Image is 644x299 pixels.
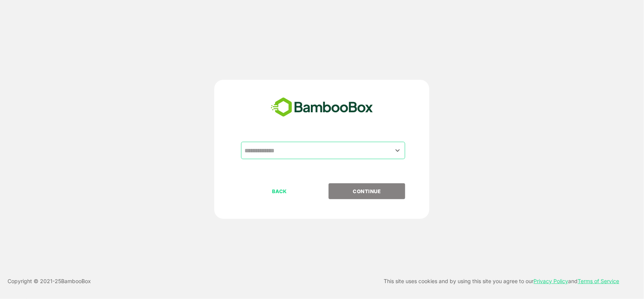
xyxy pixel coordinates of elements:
[329,187,405,195] p: CONTINUE
[384,277,619,286] p: This site uses cookies and by using this site you agree to our and
[242,187,317,195] p: BACK
[534,278,569,284] a: Privacy Policy
[8,277,91,286] p: Copyright © 2021- 25 BambooBox
[329,183,405,199] button: CONTINUE
[267,95,377,120] img: bamboobox
[241,183,318,199] button: BACK
[578,278,619,284] a: Terms of Service
[392,145,403,155] button: Open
